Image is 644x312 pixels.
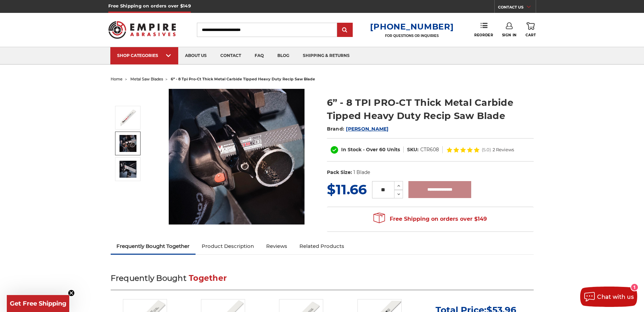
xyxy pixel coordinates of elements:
img: 6” - 8 TPI PRO-CT Thick Metal Carbide Tipped Heavy Duty Recip Saw Blade [119,161,136,178]
span: Chat with us [597,294,634,300]
span: Brand: [327,126,345,132]
span: Cart [526,33,536,37]
a: contact [214,47,248,64]
span: 60 [379,147,386,153]
img: MK Morse Pro Line-CT 6 inch 8 TPI thick metal reciprocating saw blade, carbide-tipped for heavy-d... [119,109,136,126]
dd: CTR608 [420,146,439,153]
span: Frequently Bought [111,273,186,283]
a: shipping & returns [296,47,356,64]
p: FOR QUESTIONS OR INQUIRIES [370,34,454,38]
button: Chat with us [580,287,637,307]
span: Sign In [502,33,517,37]
a: Reorder [474,22,493,37]
span: Units [387,147,400,153]
h1: 6” - 8 TPI PRO-CT Thick Metal Carbide Tipped Heavy Duty Recip Saw Blade [327,96,534,122]
img: Empire Abrasives [108,17,176,43]
span: (5.0) [482,148,491,152]
div: SHOP CATEGORIES [117,53,171,58]
span: 2 Reviews [493,148,514,152]
a: [PHONE_NUMBER] [370,22,454,32]
img: 6” - 8 TPI PRO-CT Thick Metal Carbide Tipped Heavy Duty Recip Saw Blade [119,135,136,152]
a: about us [178,47,214,64]
span: $11.66 [327,181,367,198]
a: metal saw blades [130,77,163,81]
span: Get Free Shipping [10,300,67,307]
a: CONTACT US [498,3,536,13]
input: Submit [338,23,352,37]
a: Cart [526,22,536,37]
a: faq [248,47,271,64]
img: MK Morse Pro Line-CT 6 inch 8 TPI thick metal reciprocating saw blade, carbide-tipped for heavy-d... [169,89,305,225]
a: Product Description [196,239,260,254]
button: Close teaser [68,290,75,296]
dt: Pack Size: [327,169,352,176]
div: Get Free ShippingClose teaser [7,295,69,312]
dt: SKU: [407,146,419,153]
div: 1 [631,284,638,291]
a: Related Products [293,239,350,254]
dd: 1 Blade [353,169,370,176]
span: In Stock [341,147,362,153]
a: [PERSON_NAME] [346,126,388,132]
a: blog [271,47,296,64]
a: Reviews [260,239,293,254]
a: Frequently Bought Together [111,239,196,254]
span: - Over [363,147,378,153]
span: Together [189,273,227,283]
span: Reorder [474,33,493,37]
a: home [111,77,123,81]
span: 6” - 8 tpi pro-ct thick metal carbide tipped heavy duty recip saw blade [171,77,315,81]
span: Free Shipping on orders over $149 [373,212,487,226]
